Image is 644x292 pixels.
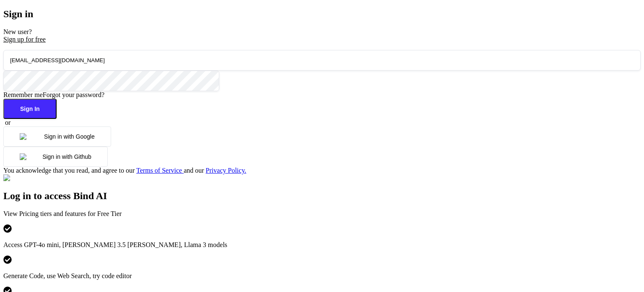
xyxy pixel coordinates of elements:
[3,190,641,202] h2: Log in to access Bind AI
[3,126,111,147] button: Sign in with Google
[5,119,10,126] span: or
[3,210,641,218] p: tiers and features for Free Tier
[3,91,43,98] span: Remember me
[3,210,39,217] span: View Pricing
[206,167,247,174] a: Privacy Policy.
[3,241,641,249] p: Access GPT-4o mini, [PERSON_NAME] 3.5 [PERSON_NAME], Llama 3 models
[3,8,641,20] h2: Sign in
[136,167,184,174] a: Terms of Service
[3,167,641,174] div: You acknowledge that you read, and agree to our and our
[3,50,641,71] input: Login or Email
[3,99,57,119] button: Sign In
[3,174,45,182] img: Bind AI logo
[3,147,108,167] button: Sign in with Github
[3,36,641,43] div: Sign up for free
[3,28,641,43] p: New user?
[20,153,42,160] img: github
[20,133,44,140] img: google
[43,91,104,98] span: Forgot your password?
[3,272,641,280] p: Generate Code, use Web Search, try code editor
